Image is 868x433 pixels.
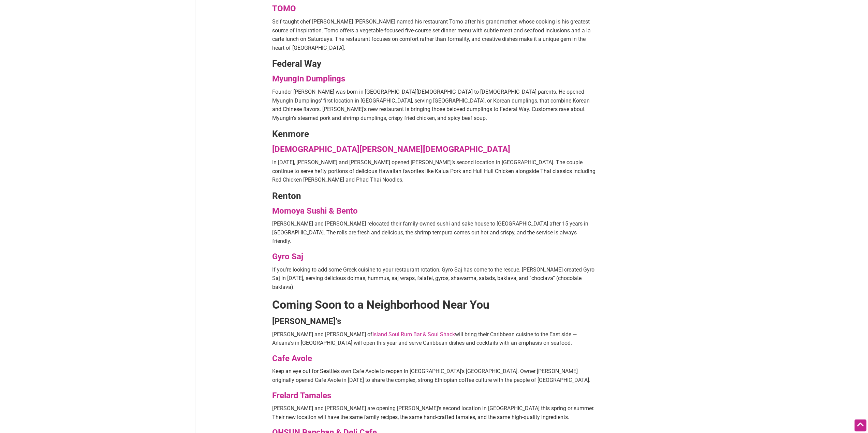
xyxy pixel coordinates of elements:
[272,206,358,215] a: Momoya Sushi & Bento
[272,297,489,311] strong: Coming Soon to a Neighborhood Near You
[272,316,341,326] strong: [PERSON_NAME]’s
[272,219,596,245] p: [PERSON_NAME] and [PERSON_NAME] relocated their family-owned sushi and sake house to [GEOGRAPHIC_...
[272,59,321,69] strong: Federal Way
[372,331,455,337] a: Island Soul Rum Bar & Soul Shack
[272,353,312,363] a: Cafe Avole
[272,158,596,184] p: In [DATE], [PERSON_NAME] and [PERSON_NAME] opened [PERSON_NAME]’s second location in [GEOGRAPHIC_...
[272,74,345,83] a: MyungIn Dumplings
[272,251,303,261] a: Gyro Saj
[272,144,510,154] a: [DEMOGRAPHIC_DATA][PERSON_NAME][DEMOGRAPHIC_DATA]
[272,367,596,384] p: Keep an eye out for Seattle’s own Cafe Avole to reopen in [GEOGRAPHIC_DATA]’s [GEOGRAPHIC_DATA]. ...
[272,265,596,291] p: If you’re looking to add some Greek cuisine to your restaurant rotation, Gyro Saj has come to the...
[272,4,296,13] a: TOMO
[272,330,596,347] p: [PERSON_NAME] and [PERSON_NAME] of will bring their Caribbean cuisine to the East side — Arleana’...
[272,129,309,139] strong: Kenmore
[272,404,596,421] p: [PERSON_NAME] and [PERSON_NAME] are opening [PERSON_NAME]’s second location in [GEOGRAPHIC_DATA] ...
[854,419,866,431] div: Scroll Back to Top
[272,390,331,400] a: Frelard Tamales
[272,88,596,122] p: Founder [PERSON_NAME] was born in [GEOGRAPHIC_DATA][DEMOGRAPHIC_DATA] to [DEMOGRAPHIC_DATA] paren...
[272,17,596,52] p: Self-taught chef [PERSON_NAME] [PERSON_NAME] named his restaurant Tomo after his grandmother, who...
[272,190,301,201] strong: Renton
